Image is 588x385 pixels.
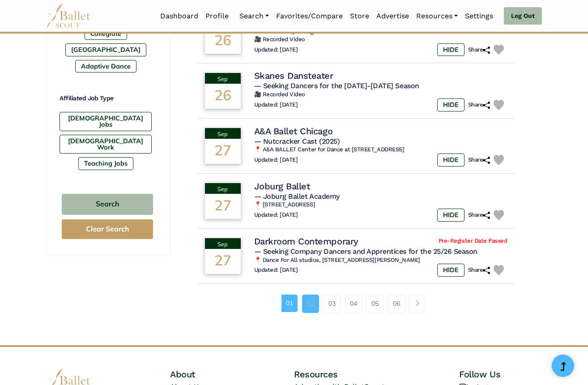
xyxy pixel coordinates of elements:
a: 04 [345,295,362,312]
label: HIDE [437,98,464,111]
h6: 🎥 Recorded Video [254,36,507,43]
a: 03 [324,295,341,312]
h4: A&A Ballet Chicago [254,125,332,137]
h4: Joburg Ballet [254,180,310,192]
a: 02 [302,295,319,312]
span: Pre-Register Date Passed [439,237,507,245]
h4: Skanes Dansteater [254,70,333,81]
div: Sep [205,238,241,249]
h4: Darkroom Contemporary [254,235,358,247]
a: Profile [202,7,232,26]
a: Store [346,7,373,26]
label: HIDE [437,43,464,56]
a: Search [236,7,273,26]
a: Favorites/Compare [273,7,346,26]
h6: 📍 [STREET_ADDRESS] [254,201,507,209]
label: Teaching Jobs [78,157,133,170]
div: Sep [205,128,241,139]
h6: Updated: [DATE] [254,266,298,274]
a: 01 [281,295,298,312]
label: [GEOGRAPHIC_DATA] [65,43,146,56]
div: 26 [205,84,241,109]
h6: Updated: [DATE] [254,156,298,164]
div: 27 [205,139,241,164]
button: Search [62,194,153,215]
h6: Updated: [DATE] [254,46,298,54]
label: Adaptive Dance [75,60,136,73]
h6: 🎥 Recorded Video [254,91,507,98]
label: Collegiate [85,27,127,40]
h4: Follow Us [459,368,542,380]
a: 06 [388,295,405,312]
label: HIDE [437,154,464,166]
div: 27 [205,249,241,274]
a: Dashboard [157,7,202,26]
div: Sep [205,73,241,84]
h6: Updated: [DATE] [254,211,298,219]
h4: Resources [294,368,418,380]
span: — Nutcracker Cast (2025) [254,137,340,145]
div: Sep [205,183,241,194]
label: HIDE [437,264,464,276]
div: 27 [205,194,241,219]
label: HIDE [437,209,464,221]
h6: Updated: [DATE] [254,101,298,109]
h6: Share [468,46,490,54]
h6: Share [468,211,490,219]
h6: 📍 Dance For All studios, [STREET_ADDRESS][PERSON_NAME] [254,257,507,264]
label: [DEMOGRAPHIC_DATA] Jobs [60,112,152,131]
h4: Affiliated Job Type [60,94,155,103]
a: Advertise [373,7,413,26]
h6: Share [468,101,490,109]
label: [DEMOGRAPHIC_DATA] Work [60,135,152,154]
div: 26 [205,29,241,54]
h4: About [170,368,253,380]
span: — Joburg Ballet Academy [254,192,340,201]
nav: Page navigation example [281,295,430,312]
span: — Seeking Dancers for the [DATE]-[DATE] Season [254,81,419,90]
a: Resources [413,7,461,26]
span: — Seeking Company Dancers and Apprentices for the 25/26 Season [254,247,477,256]
a: 05 [366,295,383,312]
h6: Share [468,266,490,274]
h6: Share [468,156,490,164]
a: Settings [461,7,497,26]
button: Clear Search [62,219,153,240]
a: Log Out [504,7,542,25]
h6: 📍 A&A BALLET Center for Dance at [STREET_ADDRESS] [254,146,507,154]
